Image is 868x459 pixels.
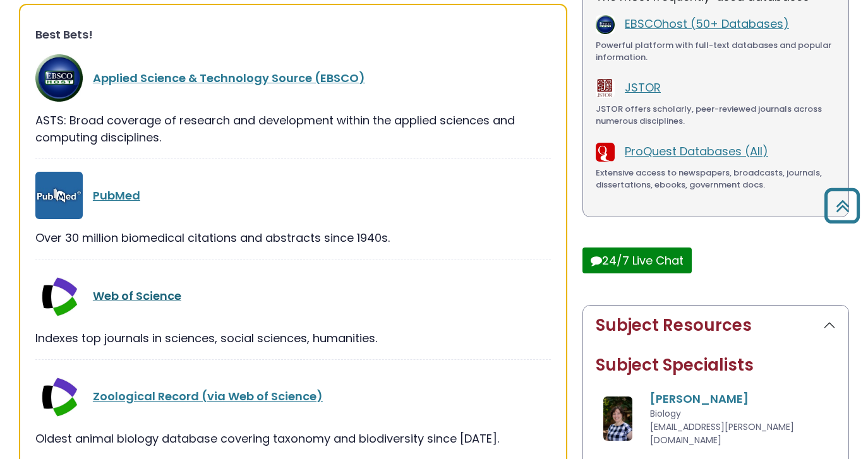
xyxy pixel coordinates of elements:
[582,247,692,273] button: 24/7 Live Chat
[93,70,365,86] a: Applied Science & Technology Source (EBSCO)
[583,306,848,345] button: Subject Resources
[35,430,551,447] div: Oldest animal biology database covering taxonomy and biodiversity since [DATE].
[93,188,140,203] a: PubMed
[650,420,794,446] span: [EMAIL_ADDRESS][PERSON_NAME][DOMAIN_NAME]
[819,194,865,217] a: Back to Top
[596,355,836,375] h2: Subject Specialists
[650,407,681,420] span: Biology
[603,396,633,441] img: Amanda Matthysse
[35,330,551,347] div: Indexes top journals in sciences, social sciences, humanities.
[625,143,768,159] a: ProQuest Databases (All)
[596,39,836,64] div: Powerful platform with full-text databases and popular information.
[625,16,789,32] a: EBSCOhost (50+ Databases)
[93,288,181,304] a: Web of Science
[625,80,661,95] a: JSTOR
[35,112,551,146] div: ASTS: Broad coverage of research and development within the applied sciences and computing discip...
[596,103,836,128] div: JSTOR offers scholarly, peer-reviewed journals across numerous disciplines.
[35,229,551,246] div: Over 30 million biomedical citations and abstracts since 1940s.
[650,391,749,407] a: [PERSON_NAME]
[35,28,551,42] h3: Best Bets!
[596,167,836,191] div: Extensive access to newspapers, broadcasts, journals, dissertations, ebooks, government docs.
[93,388,323,404] a: Zoological Record (via Web of Science)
